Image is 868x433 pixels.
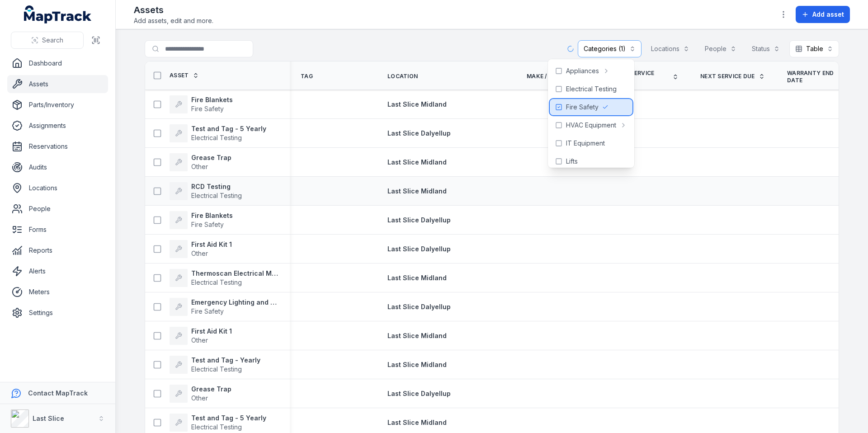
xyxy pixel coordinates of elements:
span: Last Slice Dalyellup [387,129,451,137]
a: People [7,200,108,218]
span: Add asset [812,10,844,19]
a: Assets [7,75,108,93]
a: Last service date [613,70,679,84]
a: Settings [7,304,108,322]
span: Last Slice Midland [387,332,447,339]
span: Last Slice Midland [387,158,447,166]
a: Locations [7,179,108,197]
a: Last Slice Midland [387,360,447,369]
span: Lifts [566,157,578,166]
span: Last Slice Dalyellup [387,390,451,397]
a: Parts/Inventory [7,96,108,114]
strong: Emergency Lighting and Signage [191,298,279,307]
a: Grease TrapOther [170,153,231,171]
span: Next Service Due [700,73,755,80]
a: Last Slice Midland [387,158,447,167]
span: Other [191,163,208,170]
span: IT Equipment [566,139,605,148]
span: Tag [301,73,313,80]
strong: Contact MapTrack [28,389,88,397]
a: Last Slice Dalyellup [387,216,451,225]
a: Fire BlanketsFire Safety [170,211,233,229]
a: Test and Tag - 5 YearlyElectrical Testing [170,124,266,142]
a: Audits [7,158,108,176]
span: Last Slice Midland [387,419,447,426]
a: Last Slice Midland [387,273,447,282]
button: Add asset [796,6,850,23]
span: Last Slice Midland [387,274,447,282]
a: Alerts [7,262,108,280]
strong: First Aid Kit 1 [191,240,232,249]
strong: First Aid Kit 1 [191,327,232,336]
span: Other [191,336,208,344]
span: Other [191,249,208,257]
span: Last Slice Dalyellup [387,303,451,311]
a: Last Slice Midland [387,331,447,340]
strong: Test and Tag - 5 Yearly [191,124,266,133]
a: Last Slice Dalyellup [387,302,451,311]
span: Asset [170,72,189,79]
span: Make / Brand [527,73,569,80]
span: Fire Safety [191,105,224,113]
a: Fire BlanketsFire Safety [170,95,233,113]
a: Next Service Due [700,73,765,80]
span: Last Slice Dalyellup [387,245,451,253]
span: Other [191,394,208,402]
span: Electrical Testing [191,192,242,199]
span: Last service date [613,70,669,84]
a: Meters [7,283,108,301]
a: Make / Brand [527,73,579,80]
a: Assignments [7,117,108,135]
span: Last Slice Dalyellup [387,216,451,224]
a: Last Slice Dalyellup [387,129,451,138]
span: Electrical Testing [191,134,242,141]
a: Grease TrapOther [170,385,231,403]
button: People [699,40,742,57]
a: Warranty End Date [787,70,852,84]
a: Dashboard [7,54,108,72]
span: Electrical Testing [566,85,617,94]
span: Fire Safety [191,307,224,315]
a: Reports [7,241,108,259]
a: Emergency Lighting and SignageFire Safety [170,298,279,316]
strong: RCD Testing [191,182,242,191]
span: Last Slice Midland [387,361,447,368]
strong: Test and Tag - 5 Yearly [191,414,266,423]
button: Table [789,40,839,57]
strong: Grease Trap [191,385,231,394]
strong: Fire Blankets [191,211,233,220]
span: Fire Safety [566,103,599,112]
a: Last Slice Dalyellup [387,389,451,398]
span: Last Slice Midland [387,187,447,195]
a: Last Slice Dalyellup [387,245,451,254]
a: Last Slice Midland [387,100,447,109]
a: Forms [7,221,108,239]
span: Electrical Testing [191,278,242,286]
span: Electrical Testing [191,365,242,373]
strong: Grease Trap [191,153,231,162]
strong: Last Slice [33,414,64,422]
a: First Aid Kit 1Other [170,240,232,258]
span: Last Slice Midland [387,100,447,108]
a: MapTrack [24,5,92,24]
span: Add assets, edit and more. [134,16,213,25]
a: Thermoscan Electrical Meter BoardsElectrical Testing [170,269,279,287]
strong: Thermoscan Electrical Meter Boards [191,269,279,278]
button: Status [746,40,786,57]
span: Warranty End Date [787,70,842,84]
span: HVAC Equipment [566,121,616,130]
a: Test and Tag - 5 YearlyElectrical Testing [170,414,266,432]
a: RCD TestingElectrical Testing [170,182,242,200]
span: Appliances [566,66,599,75]
span: Fire Safety [191,221,224,228]
a: Reservations [7,137,108,155]
span: Search [42,36,63,45]
h2: Assets [134,4,213,16]
a: Asset [170,72,199,79]
strong: Fire Blankets [191,95,233,104]
a: Last Slice Midland [387,418,447,427]
button: Search [11,32,84,49]
a: Test and Tag - YearlyElectrical Testing [170,356,260,374]
strong: Test and Tag - Yearly [191,356,260,365]
a: Last Slice Midland [387,187,447,196]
